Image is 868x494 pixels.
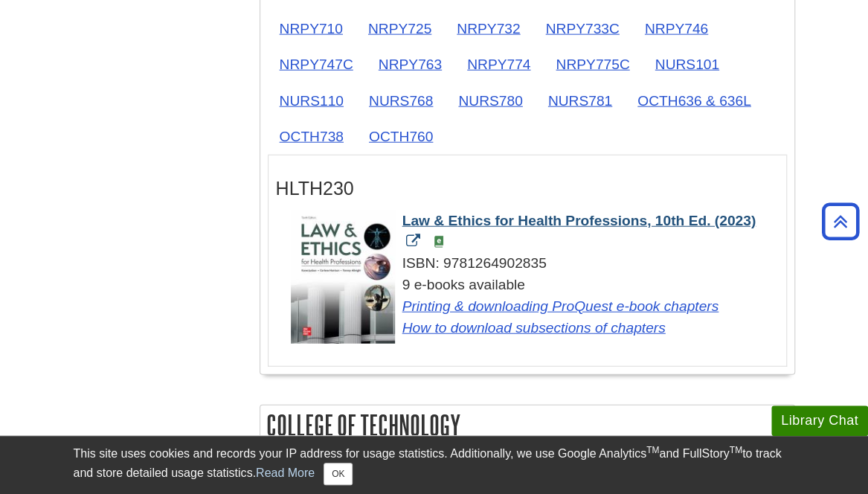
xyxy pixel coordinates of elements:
[633,10,720,47] a: NRPY746
[402,213,756,228] span: Law & Ethics for Health Professions, 10th Ed. (2023)
[455,46,542,83] a: NRPY774
[402,298,719,314] a: Link opens in new window
[643,46,731,83] a: NURS101
[536,83,624,119] a: NURS781
[533,10,631,47] a: NRPY733C
[544,46,641,83] a: NRPY775C
[357,83,445,119] a: NURS768
[817,211,864,231] a: Back to Top
[646,445,659,455] sup: TM
[771,405,868,436] button: Library Chat
[268,118,356,155] a: OCTH738
[357,118,445,155] a: OCTH760
[276,178,779,199] h3: HLTH230
[268,10,355,47] a: NRPY710
[324,463,353,485] button: Close
[367,46,454,83] a: NRPY763
[291,275,779,339] div: 9 e-books available
[402,213,756,250] a: Link opens in new window
[268,83,356,119] a: NURS110
[356,10,443,47] a: NRPY725
[74,445,795,485] div: This site uses cookies and records your IP address for usage statistics. Additionally, we use Goo...
[445,10,532,47] a: NRPY732
[446,83,534,119] a: NURS780
[626,83,763,119] a: OCTH636 & 636L
[291,253,779,275] div: ISBN: 9781264902835
[402,320,666,336] a: Link opens in new window
[291,211,395,344] img: Cover Art
[260,405,794,445] h2: College of Technology
[433,236,445,248] img: e-Book
[268,46,365,83] a: NRPY747C
[256,466,315,479] a: Read More
[730,445,742,455] sup: TM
